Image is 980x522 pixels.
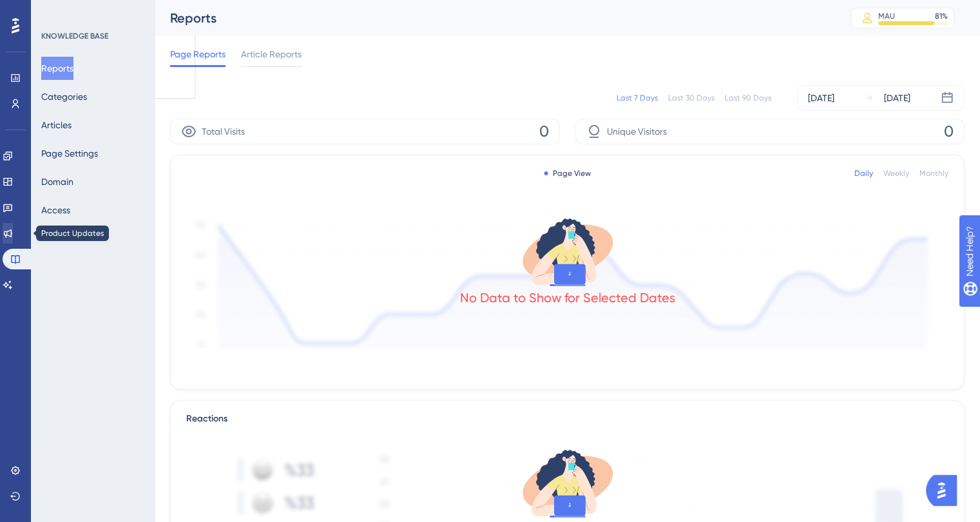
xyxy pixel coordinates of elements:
[607,124,667,139] span: Unique Visitors
[170,9,819,27] div: Reports
[544,168,591,179] div: Page View
[170,46,226,62] span: Page Reports
[944,121,954,142] span: 0
[41,31,108,41] div: KNOWLEDGE BASE
[41,85,87,108] button: Categories
[41,57,73,80] button: Reports
[30,3,81,19] span: Need Help?
[186,411,948,427] div: Reactions
[617,93,658,103] div: Last 7 Days
[919,168,948,179] div: Monthly
[460,289,675,307] div: No Data to Show for Selected Dates
[41,142,98,165] button: Page Settings
[41,198,70,222] button: Access
[202,124,245,139] span: Total Visits
[808,90,834,106] div: [DATE]
[725,93,771,103] div: Last 90 Days
[41,170,73,193] button: Domain
[884,90,910,106] div: [DATE]
[539,121,549,142] span: 0
[668,93,715,103] div: Last 30 Days
[241,46,302,62] span: Article Reports
[41,113,72,137] button: Articles
[883,168,909,179] div: Weekly
[926,471,965,510] iframe: UserGuiding AI Assistant Launcher
[854,168,873,179] div: Daily
[935,11,948,21] div: 81 %
[878,11,895,21] div: MAU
